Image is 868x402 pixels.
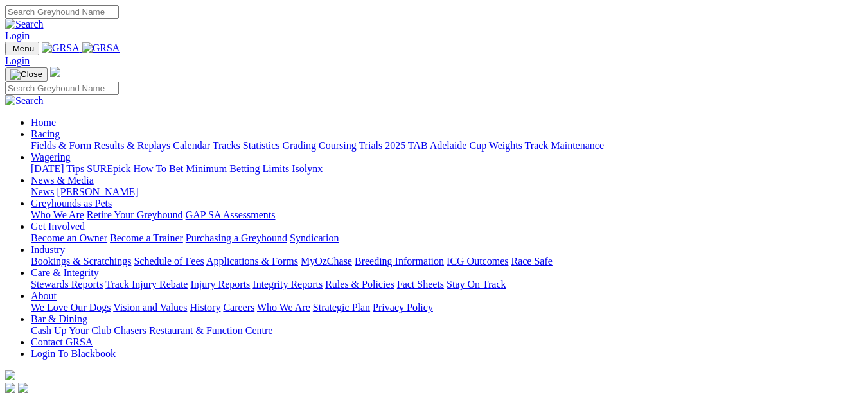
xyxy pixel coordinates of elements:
[31,221,85,232] a: Get Involved
[31,279,863,290] div: Care & Integrity
[31,198,112,209] a: Greyhounds as Pets
[190,279,250,290] a: Injury Reports
[5,19,44,30] img: Search
[113,302,187,313] a: Vision and Values
[31,232,107,243] a: Become an Owner
[186,232,287,243] a: Purchasing a Greyhound
[31,140,863,152] div: Racing
[31,325,111,336] a: Cash Up Your Club
[355,256,444,267] a: Breeding Information
[31,186,54,197] a: News
[397,279,444,290] a: Fact Sheets
[186,209,276,220] a: GAP SA Assessments
[301,256,352,267] a: MyOzChase
[94,140,170,151] a: Results & Replays
[319,140,357,151] a: Coursing
[31,163,84,174] a: [DATE] Tips
[31,140,91,151] a: Fields & Form
[13,44,34,53] span: Menu
[31,336,93,347] a: Contact GRSA
[31,209,863,221] div: Greyhounds as Pets
[31,175,94,186] a: News & Media
[31,267,99,278] a: Care & Integrity
[190,302,220,313] a: History
[5,30,30,41] a: Login
[290,232,339,243] a: Syndication
[10,69,42,80] img: Close
[5,82,119,95] input: Search
[511,256,552,267] a: Race Safe
[5,370,15,380] img: logo-grsa-white.png
[5,383,15,393] img: facebook.svg
[252,279,323,290] a: Integrity Reports
[31,290,57,301] a: About
[5,42,39,55] button: Toggle navigation
[114,325,272,336] a: Chasers Restaurant & Function Centre
[31,117,56,128] a: Home
[31,163,863,175] div: Wagering
[42,42,80,54] img: GRSA
[134,256,204,267] a: Schedule of Fees
[385,140,486,151] a: 2025 TAB Adelaide Cup
[31,302,111,313] a: We Love Our Dogs
[57,186,138,197] a: [PERSON_NAME]
[373,302,433,313] a: Privacy Policy
[50,67,60,77] img: logo-grsa-white.png
[313,302,370,313] a: Strategic Plan
[243,140,280,151] a: Statistics
[292,163,323,174] a: Isolynx
[31,128,60,139] a: Racing
[18,383,28,393] img: twitter.svg
[489,140,522,151] a: Weights
[105,279,188,290] a: Track Injury Rebate
[31,209,84,220] a: Who We Are
[82,42,120,54] img: GRSA
[525,140,604,151] a: Track Maintenance
[87,163,130,174] a: SUREpick
[206,256,298,267] a: Applications & Forms
[173,140,210,151] a: Calendar
[447,256,508,267] a: ICG Outcomes
[31,302,863,313] div: About
[31,232,863,244] div: Get Involved
[213,140,240,151] a: Tracks
[5,95,44,107] img: Search
[359,140,382,151] a: Trials
[5,5,119,19] input: Search
[223,302,254,313] a: Careers
[87,209,183,220] a: Retire Your Greyhound
[31,152,71,162] a: Wagering
[31,348,116,359] a: Login To Blackbook
[447,279,506,290] a: Stay On Track
[31,256,131,267] a: Bookings & Scratchings
[325,279,394,290] a: Rules & Policies
[283,140,316,151] a: Grading
[5,55,30,66] a: Login
[31,256,863,267] div: Industry
[31,325,863,336] div: Bar & Dining
[110,232,183,243] a: Become a Trainer
[31,279,103,290] a: Stewards Reports
[134,163,184,174] a: How To Bet
[186,163,289,174] a: Minimum Betting Limits
[257,302,310,313] a: Who We Are
[31,313,87,324] a: Bar & Dining
[5,67,48,82] button: Toggle navigation
[31,244,65,255] a: Industry
[31,186,863,198] div: News & Media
